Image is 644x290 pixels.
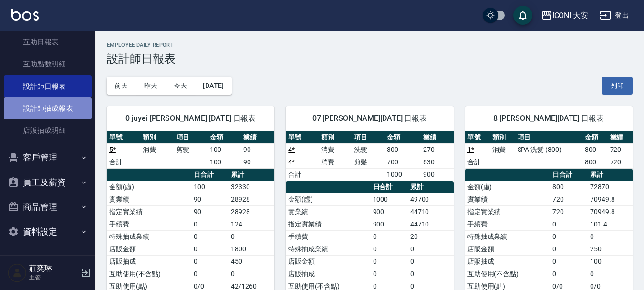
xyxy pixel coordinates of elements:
[384,143,421,156] td: 300
[371,218,408,230] td: 900
[588,243,633,255] td: 250
[4,170,92,195] button: 員工及薪資
[371,181,408,193] th: 日合計
[408,268,454,280] td: 0
[286,131,453,181] table: a dense table
[588,255,633,268] td: 100
[490,143,515,156] td: 消費
[465,218,551,230] td: 手續費
[286,243,370,255] td: 特殊抽成業績
[421,143,454,156] td: 270
[550,255,588,268] td: 0
[8,263,27,282] img: Person
[582,143,607,156] td: 800
[229,169,274,181] th: 累計
[384,168,421,181] td: 1000
[408,205,454,218] td: 44710
[107,193,191,205] td: 實業績
[229,243,274,255] td: 1800
[421,156,454,168] td: 630
[371,255,408,268] td: 0
[107,205,191,218] td: 指定實業績
[229,218,274,230] td: 124
[4,145,92,170] button: 客戶管理
[241,143,274,156] td: 90
[588,193,633,205] td: 70949.8
[286,131,319,144] th: 單號
[465,255,551,268] td: 店販抽成
[174,143,208,156] td: 剪髮
[4,194,92,219] button: 商品管理
[191,268,229,280] td: 0
[550,268,588,280] td: 0
[515,143,583,156] td: SPA 洗髮 (800)
[465,230,551,243] td: 特殊抽成業績
[550,230,588,243] td: 0
[490,131,515,144] th: 類別
[582,156,607,168] td: 800
[191,243,229,255] td: 0
[107,42,633,48] h2: Employee Daily Report
[465,205,551,218] td: 指定實業績
[465,181,551,193] td: 金額(虛)
[107,131,140,144] th: 單號
[229,230,274,243] td: 0
[608,131,633,144] th: 業績
[465,268,551,280] td: 互助使用(不含點)
[319,156,352,168] td: 消費
[229,255,274,268] td: 450
[286,205,370,218] td: 實業績
[4,119,92,141] a: 店販抽成明細
[550,218,588,230] td: 0
[208,156,241,168] td: 100
[588,218,633,230] td: 101.4
[550,243,588,255] td: 0
[191,169,229,181] th: 日合計
[552,10,589,21] div: ICONI 大安
[465,131,490,144] th: 單號
[107,52,633,65] h3: 設計師日報表
[550,193,588,205] td: 720
[166,77,196,95] button: 今天
[229,181,274,193] td: 32330
[136,77,166,95] button: 昨天
[550,169,588,181] th: 日合計
[4,53,92,75] a: 互助點數明細
[371,268,408,280] td: 0
[465,156,490,168] td: 合計
[421,131,454,144] th: 業績
[191,218,229,230] td: 0
[352,143,384,156] td: 洗髮
[513,6,532,25] button: save
[465,243,551,255] td: 店販金額
[465,131,633,169] table: a dense table
[371,243,408,255] td: 0
[191,255,229,268] td: 0
[229,268,274,280] td: 0
[286,268,370,280] td: 店販抽成
[4,75,92,97] a: 設計師日報表
[371,230,408,243] td: 0
[465,193,551,205] td: 實業績
[384,156,421,168] td: 700
[537,6,592,25] button: ICONI 大安
[602,77,633,95] button: 列印
[408,243,454,255] td: 0
[107,243,191,255] td: 店販金額
[107,131,274,169] table: a dense table
[286,168,319,181] td: 合計
[408,255,454,268] td: 0
[11,9,39,21] img: Logo
[191,205,229,218] td: 90
[140,131,174,144] th: 類別
[191,193,229,205] td: 90
[107,255,191,268] td: 店販抽成
[352,131,384,144] th: 項目
[477,114,621,123] span: 8 [PERSON_NAME][DATE] 日報表
[550,181,588,193] td: 800
[582,131,607,144] th: 金額
[107,77,136,95] button: 前天
[107,230,191,243] td: 特殊抽成業績
[191,181,229,193] td: 100
[229,205,274,218] td: 28928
